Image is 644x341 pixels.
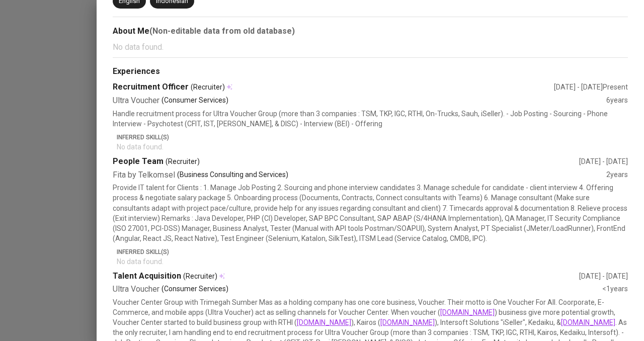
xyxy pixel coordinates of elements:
[166,156,200,166] span: (Recruiter)
[117,142,628,152] p: No data found.
[602,284,628,295] div: <1 years
[113,41,628,53] p: No data found.
[113,66,628,77] div: Experiences
[579,156,628,166] div: [DATE] - [DATE]
[606,169,628,181] div: 2 years
[183,271,217,281] span: (Recruiter)
[606,95,628,107] div: 6 years
[113,284,602,295] div: Ultra Voucher
[162,95,228,107] p: (Consumer Services)
[113,95,606,107] div: Ultra Voucher
[113,109,628,129] p: Handle recruitment process for Ultra Voucher Group (more than 3 companies : TSM, TKP, IGC, RTHI, ...
[177,169,288,181] p: (Business Consulting and Services)
[380,318,435,326] a: [DOMAIN_NAME]
[113,25,628,37] div: About Me
[113,156,579,167] div: People Team
[162,284,228,295] p: (Consumer Services)
[554,82,628,92] div: [DATE] - [DATE] Present
[117,257,628,267] p: No data found.
[113,169,606,181] div: Fita by Telkomsel
[191,82,225,92] span: (Recruiter)
[561,318,615,326] a: [DOMAIN_NAME]
[149,26,295,36] b: (Non-editable data from old database)
[579,271,628,281] div: [DATE] - [DATE]
[440,308,495,316] a: [DOMAIN_NAME]
[113,271,579,282] div: Talent Acquisition
[117,133,628,142] p: Inferred Skill(s)
[117,247,628,257] p: Inferred Skill(s)
[113,81,554,93] div: Recruitment Officer
[113,183,628,243] p: Provide IT talent for Clients : 1. Manage Job Posting 2. Sourcing and phone interview candidates ...
[297,318,351,326] a: [DOMAIN_NAME]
